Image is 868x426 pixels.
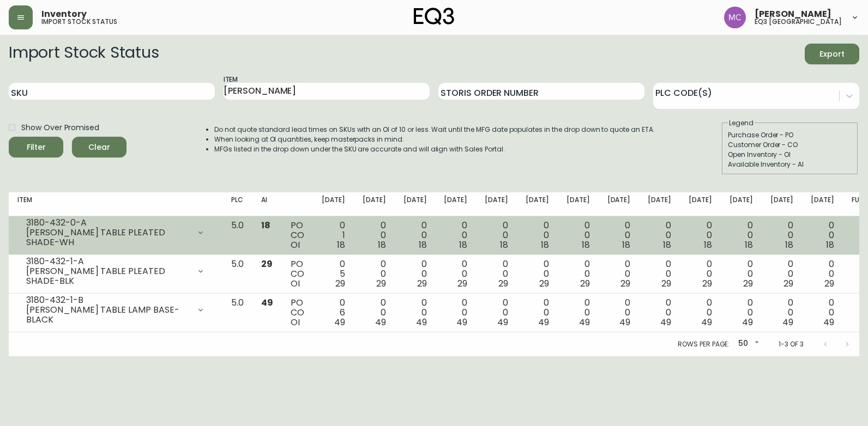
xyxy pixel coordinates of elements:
[607,259,631,289] div: 0 0
[742,316,753,328] span: 49
[689,221,712,250] div: 0 0
[291,239,300,251] span: OI
[497,316,508,328] span: 49
[9,44,159,64] h2: Import Stock Status
[498,277,508,290] span: 29
[26,305,190,325] div: [PERSON_NAME] TABLE LAMP BASE-BLACK
[419,239,427,251] span: 18
[743,277,753,290] span: 29
[782,316,793,328] span: 49
[376,277,386,290] span: 29
[354,192,395,216] th: [DATE]
[252,192,282,216] th: AI
[222,192,252,216] th: PLC
[214,135,655,144] li: When looking at OI quantities, keep masterpacks in mind.
[538,316,549,328] span: 49
[730,298,753,327] div: 0 0
[417,277,427,290] span: 29
[728,118,755,128] legend: Legend
[639,192,680,216] th: [DATE]
[335,277,345,290] span: 29
[702,277,712,290] span: 29
[26,257,190,266] div: 3180-432-1-A
[457,277,467,290] span: 29
[435,192,476,216] th: [DATE]
[291,316,300,328] span: OI
[395,192,436,216] th: [DATE]
[779,339,804,349] p: 1-3 of 3
[375,316,386,328] span: 49
[622,239,630,251] span: 18
[222,294,252,332] td: 5.0
[566,259,590,289] div: 0 0
[17,298,214,322] div: 3180-432-1-B[PERSON_NAME] TABLE LAMP BASE-BLACK
[526,259,549,289] div: 0 0
[444,221,467,250] div: 0 0
[755,19,842,25] h5: eq3 [GEOGRAPHIC_DATA]
[9,192,222,216] th: Item
[811,259,834,289] div: 0 0
[26,266,190,286] div: [PERSON_NAME] TABLE PLEATED SHADE-BLK
[582,239,590,251] span: 18
[261,296,273,309] span: 49
[456,316,467,328] span: 49
[291,221,304,250] div: PO CO
[41,19,117,25] h5: import stock status
[648,259,671,289] div: 0 0
[783,277,793,290] span: 29
[485,259,508,289] div: 0 0
[762,192,803,216] th: [DATE]
[599,192,640,216] th: [DATE]
[416,316,427,328] span: 49
[291,259,304,289] div: PO CO
[770,259,794,289] div: 0 0
[26,218,190,228] div: 3180-432-0-A
[363,259,386,289] div: 0 0
[724,7,746,28] img: 6dbdb61c5655a9a555815750a11666cc
[755,10,831,19] span: [PERSON_NAME]
[322,221,345,250] div: 0 1
[72,137,126,157] button: Clear
[580,277,590,290] span: 29
[500,239,508,251] span: 18
[728,130,852,140] div: Purchase Order - PO
[689,298,712,327] div: 0 0
[785,239,793,251] span: 18
[728,140,852,150] div: Customer Order - CO
[607,298,631,327] div: 0 0
[805,44,859,64] button: Export
[689,259,712,289] div: 0 0
[721,192,762,216] th: [DATE]
[517,192,558,216] th: [DATE]
[81,141,118,154] span: Clear
[476,192,517,216] th: [DATE]
[802,192,843,216] th: [DATE]
[648,221,671,250] div: 0 0
[291,298,304,327] div: PO CO
[730,259,753,289] div: 0 0
[222,216,252,255] td: 5.0
[403,259,427,289] div: 0 0
[607,221,631,250] div: 0 0
[485,221,508,250] div: 0 0
[661,277,671,290] span: 29
[701,316,712,328] span: 49
[745,239,753,251] span: 18
[811,298,834,327] div: 0 0
[770,298,794,327] div: 0 0
[378,239,386,251] span: 18
[322,259,345,289] div: 0 5
[566,221,590,250] div: 0 0
[261,258,273,270] span: 29
[17,221,214,245] div: 3180-432-0-A[PERSON_NAME] TABLE PLEATED SHADE-WH
[730,221,753,250] div: 0 0
[663,239,671,251] span: 18
[823,316,834,328] span: 49
[813,47,851,61] span: Export
[728,150,852,160] div: Open Inventory - OI
[734,335,761,353] div: 50
[459,239,467,251] span: 18
[444,259,467,289] div: 0 0
[579,316,590,328] span: 49
[27,141,46,154] div: Filter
